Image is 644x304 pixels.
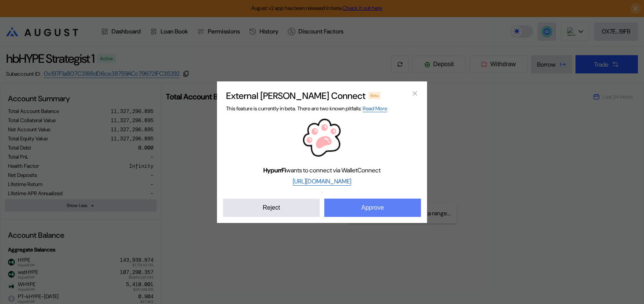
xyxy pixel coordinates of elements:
button: Approve [324,199,421,217]
span: wants to connect via WalletConnect [263,166,381,174]
span: This feature is currently in beta. There are two known pitfalls: [226,105,387,112]
a: [URL][DOMAIN_NAME] [293,177,351,186]
b: HypurrFi [263,166,286,174]
img: HypurrFi logo [303,119,341,157]
a: Read More [363,105,387,112]
button: close modal [409,88,421,100]
button: Reject [223,199,320,217]
div: Beta [368,92,381,99]
h2: External [PERSON_NAME] Connect [226,90,365,102]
